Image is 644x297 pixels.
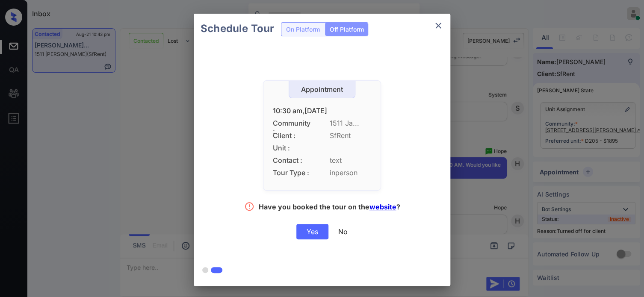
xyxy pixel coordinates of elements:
[330,119,371,127] span: 1511 Ja...
[273,107,371,115] div: 10:30 am,[DATE]
[273,119,311,127] span: Community :
[330,169,371,177] span: inperson
[330,156,371,165] span: text
[338,227,348,236] div: No
[194,14,281,44] h2: Schedule Tour
[259,203,400,213] div: Have you booked the tour on the ?
[369,203,396,211] a: website
[273,132,311,140] span: Client :
[273,144,311,152] span: Unit :
[430,17,447,34] button: close
[273,156,311,165] span: Contact :
[296,224,328,239] div: Yes
[273,169,311,177] span: Tour Type :
[330,132,371,140] span: SfRent
[289,85,355,94] div: Appointment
